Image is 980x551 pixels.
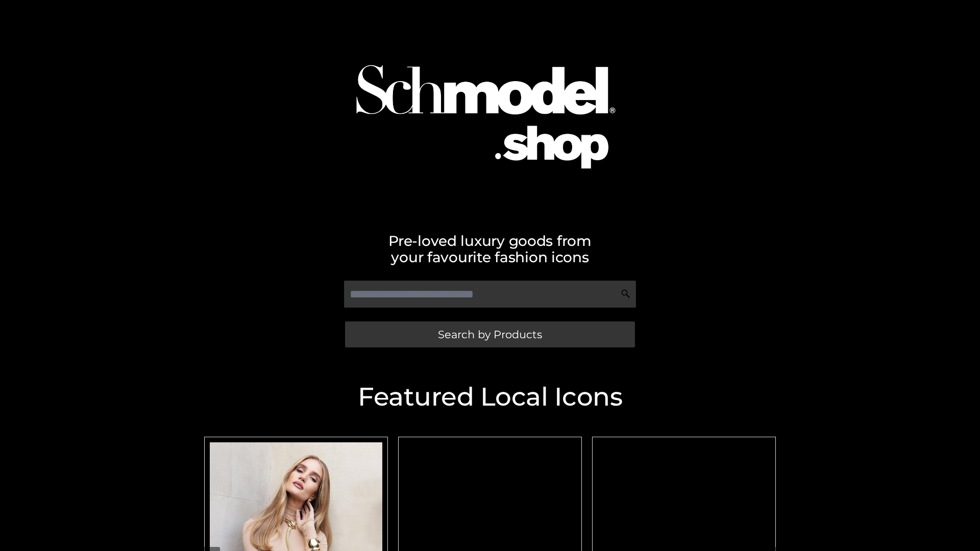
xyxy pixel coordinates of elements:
h2: Featured Local Icons​ [199,384,781,410]
img: Search Icon [621,289,631,299]
h2: Pre-loved luxury goods from your favourite fashion icons [199,233,781,265]
span: Search by Products [438,329,542,340]
a: Search by Products [345,321,635,347]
